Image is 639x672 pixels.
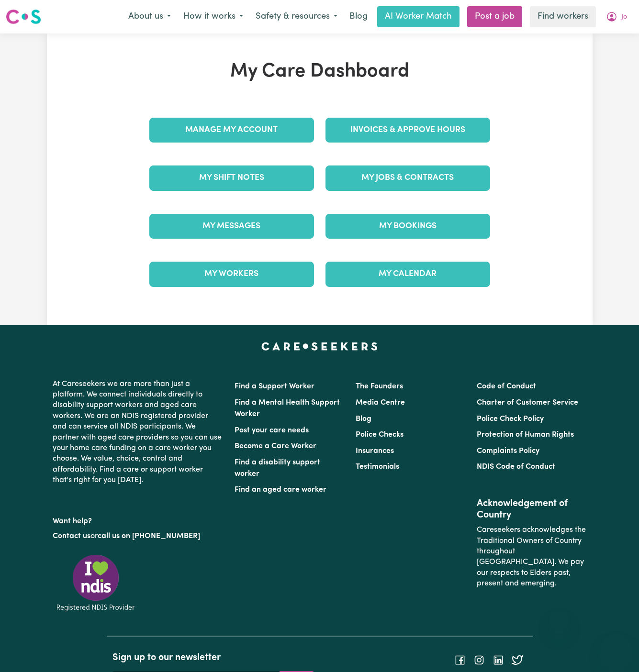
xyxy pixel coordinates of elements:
[477,447,539,455] a: Complaints Policy
[235,399,340,418] a: Find a Mental Health Support Worker
[477,463,555,471] a: NDIS Code of Conduct
[144,60,496,83] h1: My Care Dashboard
[477,383,536,390] a: Code of Conduct
[601,634,631,664] iframe: Button to launch messaging window
[235,459,320,478] a: Find a disability support worker
[149,118,314,143] a: Manage My Account
[177,7,249,27] button: How it works
[356,447,394,455] a: Insurances
[53,553,139,613] img: Registered NDIS provider
[493,656,504,664] a: Follow Careseekers on LinkedIn
[477,498,586,521] h2: Acknowledgement of Country
[6,6,41,28] a: Careseekers logo
[600,7,633,27] button: My Account
[235,486,326,494] a: Find an aged care worker
[530,6,596,27] a: Find workers
[356,399,405,407] a: Media Centre
[325,262,490,286] a: My Calendar
[98,532,200,540] a: call us on [PHONE_NUMBER]
[377,6,460,27] a: AI Worker Match
[549,611,569,630] iframe: Close message
[473,656,485,664] a: Follow Careseekers on Instagram
[261,342,378,350] a: Careseekers home page
[235,383,314,390] a: Find a Support Worker
[149,165,314,190] a: My Shift Notes
[454,656,466,664] a: Follow Careseekers on Facebook
[249,7,344,27] button: Safety & resources
[467,6,522,27] a: Post a job
[477,399,578,407] a: Charter of Customer Service
[512,656,523,664] a: Follow Careseekers on Twitter
[235,427,309,434] a: Post your care needs
[122,7,177,27] button: About us
[325,118,490,143] a: Invoices & Approve Hours
[235,442,316,450] a: Become a Care Worker
[6,8,41,25] img: Careseekers logo
[112,652,314,663] h2: Sign up to our newsletter
[53,532,90,540] a: Contact us
[477,521,586,593] p: Careseekers acknowledges the Traditional Owners of Country throughout [GEOGRAPHIC_DATA]. We pay o...
[149,214,314,239] a: My Messages
[356,383,403,390] a: The Founders
[477,431,574,439] a: Protection of Human Rights
[621,12,627,22] span: Jo
[344,6,373,27] a: Blog
[53,512,223,527] p: Want help?
[356,415,371,423] a: Blog
[53,527,223,545] p: or
[477,415,544,423] a: Police Check Policy
[53,375,223,490] p: At Careseekers we are more than just a platform. We connect individuals directly to disability su...
[325,165,490,190] a: My Jobs & Contracts
[356,431,404,439] a: Police Checks
[356,463,399,471] a: Testimonials
[149,262,314,286] a: My Workers
[325,214,490,239] a: My Bookings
